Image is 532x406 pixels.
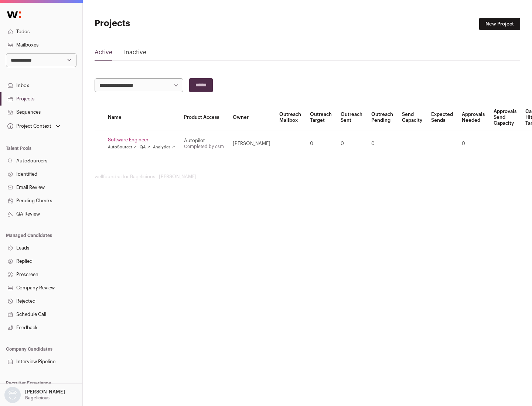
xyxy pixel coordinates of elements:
[124,48,146,60] a: Inactive
[367,131,398,156] td: 0
[489,104,521,131] th: Approvals Send Capacity
[4,387,21,403] img: nopic.png
[25,389,65,395] p: [PERSON_NAME]
[108,144,137,150] a: AutoSourcer ↗
[108,137,175,143] a: Software Engineer
[398,104,427,131] th: Send Capacity
[228,104,275,131] th: Owner
[479,18,520,30] a: New Project
[336,104,367,131] th: Outreach Sent
[228,131,275,156] td: [PERSON_NAME]
[3,7,25,22] img: Wellfound
[184,138,224,144] div: Autopilot
[457,131,489,156] td: 0
[306,131,336,156] td: 0
[427,104,457,131] th: Expected Sends
[6,121,62,131] button: Open dropdown
[103,104,180,131] th: Name
[95,48,112,60] a: Active
[367,104,398,131] th: Outreach Pending
[140,144,150,150] a: QA ↗
[306,104,336,131] th: Outreach Target
[95,18,236,30] h1: Projects
[457,104,489,131] th: Approvals Needed
[6,123,51,129] div: Project Context
[153,144,175,150] a: Analytics ↗
[180,104,228,131] th: Product Access
[275,104,306,131] th: Outreach Mailbox
[25,395,50,401] p: Bagelicious
[184,144,224,149] a: Completed by csm
[3,387,66,403] button: Open dropdown
[336,131,367,156] td: 0
[95,174,520,180] footer: wellfound:ai for Bagelicious - [PERSON_NAME]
